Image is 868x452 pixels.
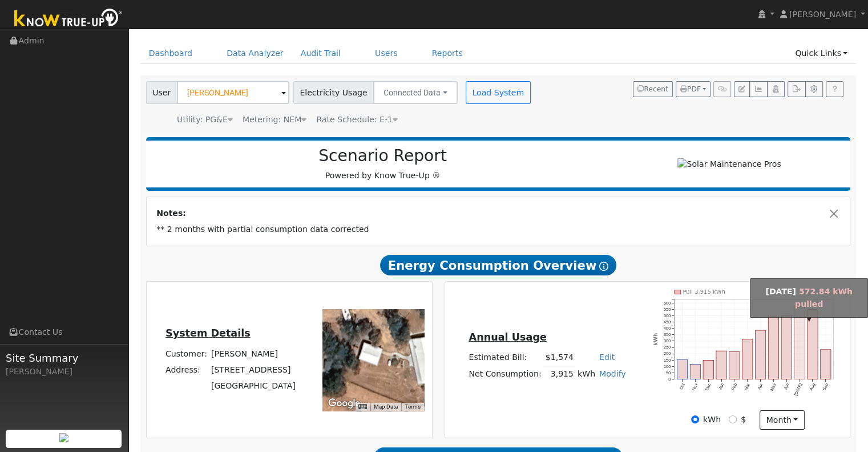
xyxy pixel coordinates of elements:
[690,365,700,379] rect: onclick=""
[691,382,699,391] text: Nov
[146,81,177,104] span: User
[664,319,671,325] text: 450
[822,383,830,392] text: Sep
[209,362,297,378] td: [STREET_ADDRESS]
[156,209,186,218] strong: Notes:
[760,410,805,430] button: month
[781,315,792,379] rect: onclick=""
[374,403,398,411] button: Map Data
[467,350,543,366] td: Estimated Bill:
[6,350,122,366] span: Site Summary
[664,345,671,350] text: 250
[826,81,843,97] a: Help Link
[691,415,699,423] input: kWh
[786,43,856,64] a: Quick Links
[163,362,209,378] td: Address:
[788,81,805,97] button: Export Interval Data
[744,382,752,391] text: Mar
[808,310,818,379] rect: onclick=""
[767,81,785,97] button: Login As
[730,383,738,391] text: Feb
[717,383,725,391] text: Jan
[704,382,712,391] text: Dec
[677,158,781,170] img: Solar Maintenance Pros
[703,414,721,426] label: kWh
[469,331,546,343] u: Annual Usage
[729,415,737,423] input: $
[325,396,363,411] img: Google
[794,307,805,379] rect: onclick=""
[467,366,543,382] td: Net Consumption:
[599,353,615,362] a: Edit
[543,350,575,366] td: $1,574
[765,287,796,296] strong: [DATE]
[152,146,614,182] div: Powered by Know True-Up ®
[664,313,671,318] text: 500
[769,382,777,392] text: May
[795,287,853,308] span: 572.84 kWh pulled
[575,366,597,382] td: kWh
[734,81,750,97] button: Edit User
[325,396,363,411] a: Open this area in Google Maps (opens a new window)
[676,81,710,97] button: PDF
[373,81,458,104] button: Connected Data
[177,81,289,104] input: Select a User
[380,255,616,275] span: Energy Consumption Overview
[155,222,842,238] td: ** 2 months with partial consumption data corrected
[599,369,626,378] a: Modify
[653,333,659,346] text: kWh
[140,43,201,64] a: Dashboard
[821,350,831,379] rect: onclick=""
[599,262,608,271] i: Show Help
[59,433,68,442] img: retrieve
[165,327,251,339] u: System Details
[789,10,856,19] span: [PERSON_NAME]
[9,6,128,32] img: Know True-Up
[729,352,740,379] rect: onclick=""
[543,366,575,382] td: 3,915
[828,207,840,219] button: Close
[209,346,297,362] td: [PERSON_NAME]
[805,81,823,97] button: Settings
[243,114,306,126] div: Metering: NEM
[677,360,687,379] rect: onclick=""
[633,81,673,97] button: Recent
[366,43,406,64] a: Users
[809,383,817,392] text: Aug
[664,301,671,306] text: 600
[664,358,671,363] text: 150
[664,307,671,312] text: 550
[664,364,671,369] text: 100
[716,351,726,379] rect: onclick=""
[158,146,608,166] h2: Scenario Report
[756,330,766,379] rect: onclick=""
[749,81,767,97] button: Multi-Series Graph
[6,366,122,378] div: [PERSON_NAME]
[664,339,671,344] text: 300
[683,289,725,295] text: Pull 3,915 kWh
[292,43,349,64] a: Audit Trail
[666,370,671,375] text: 50
[209,378,297,394] td: [GEOGRAPHIC_DATA]
[664,326,671,331] text: 400
[218,43,292,64] a: Data Analyzer
[358,403,366,411] button: Keyboard shortcuts
[742,339,753,379] rect: onclick=""
[177,114,233,126] div: Utility: PG&E
[466,81,531,104] button: Load System
[423,43,471,64] a: Reports
[668,377,671,382] text: 0
[703,361,713,379] rect: onclick=""
[757,382,764,391] text: Apr
[679,383,686,391] text: Oct
[741,414,746,426] label: $
[680,85,701,93] span: PDF
[664,351,671,357] text: 200
[293,81,374,104] span: Electricity Usage
[316,115,398,124] span: Alias: HE1
[768,317,778,379] rect: onclick=""
[405,403,421,410] a: Terms (opens in new tab)
[163,346,209,362] td: Customer:
[783,383,790,391] text: Jun
[664,333,671,338] text: 350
